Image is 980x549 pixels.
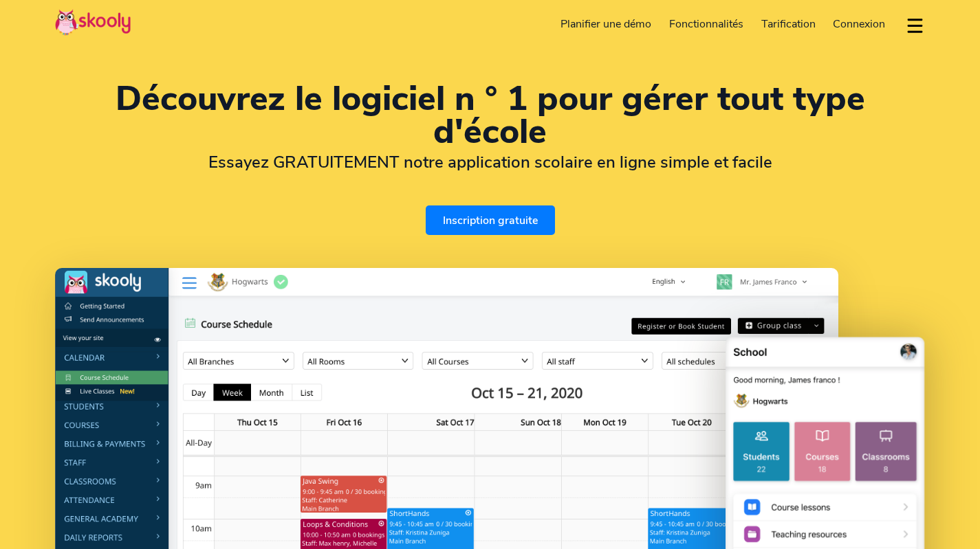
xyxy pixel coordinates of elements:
h1: Découvrez le logiciel n ° 1 pour gérer tout type d'école [55,82,925,148]
a: Planifier une démo [552,13,661,35]
span: Tarification [761,16,816,32]
a: Inscription gratuite [426,205,555,235]
a: Tarification [752,13,825,35]
h2: Essayez GRATUITEMENT notre application scolaire en ligne simple et facile [55,152,925,172]
span: Connexion [833,16,885,32]
img: Skooly [55,9,131,36]
a: Connexion [824,13,894,35]
button: dropdown menu [905,10,925,41]
a: Fonctionnalités [660,13,752,35]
